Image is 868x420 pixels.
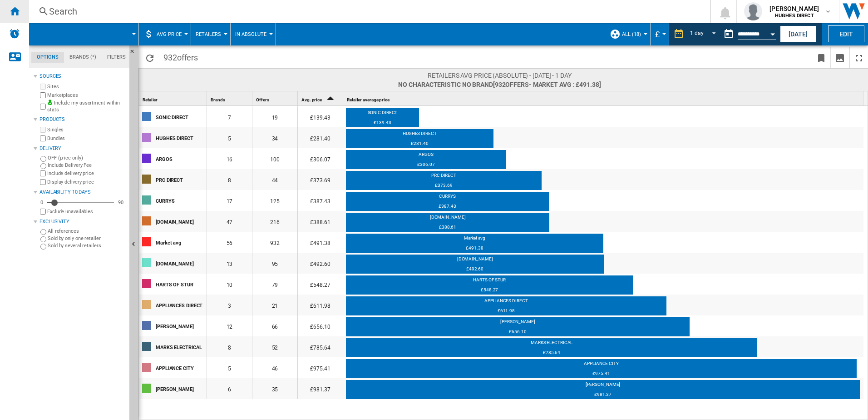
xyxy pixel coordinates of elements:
[39,73,126,80] div: Sources
[40,179,46,185] input: Display delivery price
[196,23,226,45] button: Retailers
[346,277,633,286] div: HARTS OF STUR
[207,274,252,295] div: 10
[505,81,528,88] span: offers
[346,245,603,254] div: £491.38
[345,91,863,105] div: Retailer average price Sort None
[831,47,849,68] button: Download as image
[254,91,297,105] div: Sort None
[252,336,297,357] div: 52
[49,5,686,18] div: Search
[207,295,252,315] div: 3
[622,31,641,37] span: ALL (18)
[129,45,140,62] button: Hide
[207,169,252,190] div: 8
[300,91,343,105] div: Avg. price Sort Ascending
[209,91,252,105] div: Sort None
[610,23,646,45] div: ALL (18)
[40,101,46,112] input: Include my assortment within stats
[298,190,343,211] div: £387.43
[346,350,757,359] div: £785.64
[298,211,343,232] div: £388.61
[298,106,343,127] div: £139.43
[38,199,45,206] div: 0
[40,229,46,235] input: All references
[40,209,46,215] input: Display delivery price
[529,81,599,88] span: - Market avg : £491.38
[744,2,762,20] img: profile.jpg
[157,23,186,45] button: AVG Price
[298,295,343,315] div: £611.98
[156,275,206,294] div: HARTS OF STUR
[346,340,757,349] div: MARKS ELECTRICAL
[40,170,46,176] input: Include delivery price
[298,315,343,336] div: £656.10
[346,319,690,328] div: [PERSON_NAME]
[346,140,493,150] div: £281.40
[252,295,297,315] div: 21
[141,91,207,105] div: Retailer Sort None
[47,170,126,177] label: Include delivery price
[47,135,126,142] label: Bundles
[346,214,549,223] div: [DOMAIN_NAME]
[252,190,297,211] div: 125
[39,145,126,152] div: Delivery
[40,163,46,169] input: Include Delivery Fee
[40,127,46,133] input: Singles
[346,256,604,265] div: [DOMAIN_NAME]
[398,80,601,89] span: No characteristic No brand
[207,148,252,169] div: 16
[252,148,297,169] div: 100
[346,193,549,202] div: CURRYS
[689,27,720,42] md-select: REPORTS.WIZARD.STEPS.REPORT.STEPS.REPORT_OPTIONS.PERIOD: 1 day
[48,242,126,249] label: Sold by several retailers
[298,148,343,169] div: £306.07
[207,315,252,336] div: 12
[655,23,664,45] div: £
[156,212,206,231] div: [DOMAIN_NAME]
[156,337,206,356] div: MARKS ELECTRICAL
[346,182,542,191] div: £373.69
[252,232,297,253] div: 932
[655,30,660,39] span: £
[252,378,297,399] div: 35
[157,31,182,37] span: AVG Price
[47,179,126,185] label: Display delivery price
[298,336,343,357] div: £785.64
[143,97,158,102] span: Retailer
[235,31,266,37] span: In Absolute
[40,84,46,90] input: Sites
[346,308,666,317] div: £611.98
[48,228,126,235] label: All references
[156,254,206,273] div: [DOMAIN_NAME]
[177,53,198,62] span: offers
[39,116,126,123] div: Products
[156,191,206,210] div: CURRYS
[47,198,114,207] md-slider: Availability
[346,110,419,119] div: SONIC DIRECT
[159,47,202,66] span: 932
[207,106,252,127] div: 7
[346,298,666,307] div: APPLIANCES DIRECT
[156,170,206,189] div: PRC DIRECT
[347,97,390,102] span: Retailer average price
[207,253,252,274] div: 13
[39,218,126,225] div: Exclusivity
[252,357,297,378] div: 46
[156,379,206,398] div: [PERSON_NAME]
[156,128,206,147] div: HUGHES DIRECT
[48,235,126,242] label: Sold by only one retailer
[256,97,269,102] span: Offers
[207,211,252,232] div: 47
[323,97,337,102] span: Sort Ascending
[156,358,206,377] div: APPLIANCE CITY
[850,47,868,68] button: Maximize
[116,199,126,206] div: 90
[346,391,860,400] div: £981.37
[346,381,860,390] div: [PERSON_NAME]
[252,274,297,295] div: 79
[346,235,603,244] div: Market avg
[301,97,322,102] span: Avg. price
[47,92,126,99] label: Marketplaces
